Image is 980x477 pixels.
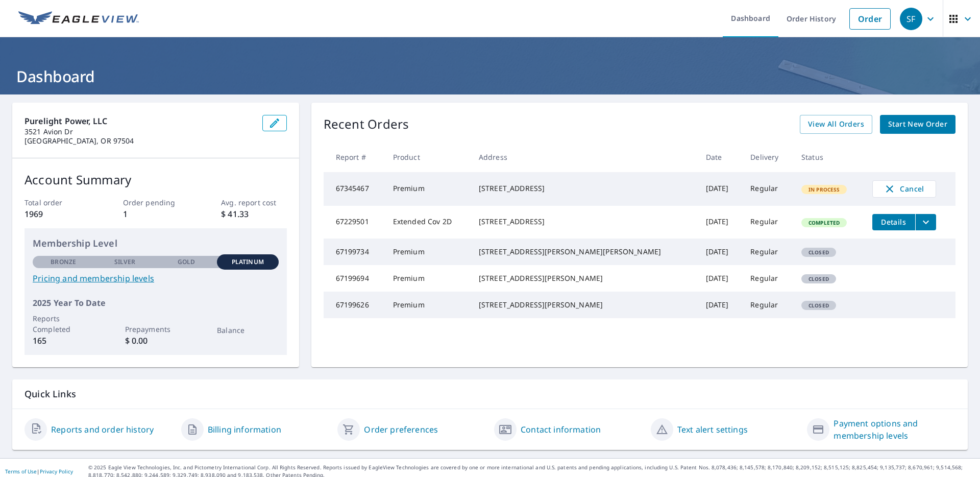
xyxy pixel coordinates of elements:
td: [DATE] [698,238,743,265]
th: Date [698,142,743,172]
td: Regular [742,238,793,265]
td: 67199734 [324,238,385,265]
div: [STREET_ADDRESS] [479,217,690,227]
p: 1 [123,208,188,220]
div: [STREET_ADDRESS][PERSON_NAME] [479,300,690,310]
a: Text alert settings [677,423,748,436]
button: detailsBtn-67229501 [872,214,915,230]
p: Recent Orders [324,115,409,134]
p: | [5,468,73,474]
button: Cancel [872,180,936,198]
p: Quick Links [24,388,955,400]
span: Details [878,217,909,227]
td: [DATE] [698,172,743,206]
td: Premium [385,265,471,292]
span: Closed [802,249,835,256]
a: View All Orders [800,115,872,134]
button: filesDropdownBtn-67229501 [915,214,936,230]
td: Premium [385,172,471,206]
th: Product [385,142,471,172]
div: [STREET_ADDRESS][PERSON_NAME] [479,273,690,283]
p: $ 0.00 [125,335,186,347]
td: Premium [385,292,471,318]
p: Total order [24,197,90,208]
td: [DATE] [698,206,743,238]
td: 67199626 [324,292,385,318]
a: Pricing and membership levels [33,272,279,284]
p: Purelight Power, LLC [24,115,254,127]
span: Closed [802,275,835,282]
p: Reports Completed [33,313,94,335]
span: Cancel [883,183,925,195]
div: SF [900,8,922,30]
a: Order [849,8,891,30]
p: Platinum [232,257,264,267]
p: Order pending [123,197,188,208]
p: 3521 Avion Dr [24,127,254,136]
span: Closed [802,302,835,309]
p: Balance [217,325,278,336]
td: Premium [385,238,471,265]
a: Order preferences [364,423,438,436]
p: 1969 [24,208,90,220]
img: EV Logo [18,11,139,27]
p: 165 [33,335,94,347]
p: Account Summary [24,171,287,189]
a: Payment options and membership levels [834,417,955,442]
h1: Dashboard [12,66,968,87]
span: Completed [802,219,846,226]
th: Address [471,142,698,172]
div: [STREET_ADDRESS][PERSON_NAME][PERSON_NAME] [479,247,690,257]
td: Regular [742,206,793,238]
a: Start New Order [880,115,955,134]
p: Membership Level [33,236,279,250]
th: Delivery [742,142,793,172]
a: Contact information [521,423,601,436]
td: [DATE] [698,265,743,292]
th: Report # [324,142,385,172]
span: In Process [802,186,846,193]
td: Regular [742,265,793,292]
td: [DATE] [698,292,743,318]
a: Reports and order history [51,423,154,436]
td: 67199694 [324,265,385,292]
p: Silver [114,257,136,267]
td: Regular [742,172,793,206]
a: Billing information [208,423,281,436]
td: Extended Cov 2D [385,206,471,238]
p: Gold [178,257,195,267]
th: Status [793,142,864,172]
a: Terms of Use [5,468,37,475]
p: 2025 Year To Date [33,297,279,309]
span: View All Orders [808,118,864,131]
span: Start New Order [888,118,947,131]
td: Regular [742,292,793,318]
p: $ 41.33 [221,208,286,220]
div: [STREET_ADDRESS] [479,183,690,194]
p: [GEOGRAPHIC_DATA], OR 97504 [24,136,254,146]
p: Bronze [51,257,76,267]
td: 67229501 [324,206,385,238]
td: 67345467 [324,172,385,206]
p: Avg. report cost [221,197,286,208]
a: Privacy Policy [40,468,73,475]
p: Prepayments [125,324,186,335]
